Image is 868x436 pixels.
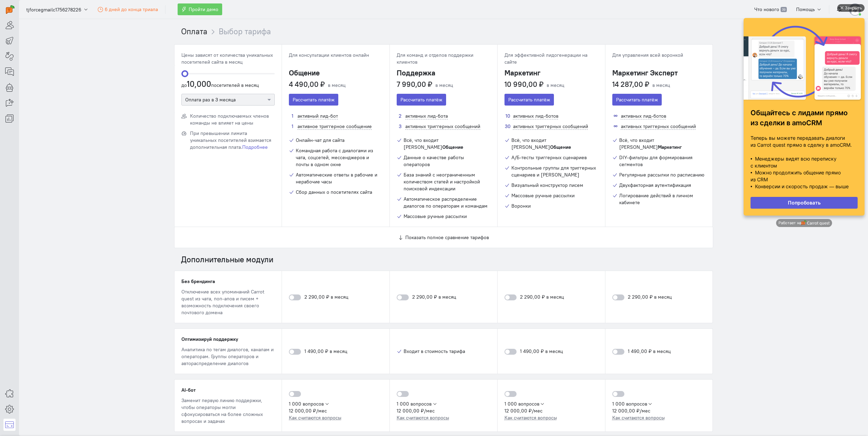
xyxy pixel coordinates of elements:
span: активных лид-бота [405,112,448,119]
div: 12 000,00 ₽/мес [397,407,449,414]
div: 12 000,00 ₽/мес [289,407,341,414]
a: Оплата [181,26,207,36]
div: Массовые ручные рассылки [404,213,467,220]
div: Всё, что входит [PERSON_NAME] [511,137,598,151]
div: 2 290,00 ₽ в месяц [605,271,713,323]
div: Мы используем cookies для улучшения работы сайта, анализа трафика и персонализации. Используя сай... [247,8,577,19]
div: Онлайн-чат для сайта [296,137,345,144]
button: Рассчитать платёж [397,94,446,106]
span: Как считаются вопросы [612,415,665,421]
button: 1 000 вопросов [289,400,330,407]
button: 1 000 вопросов [504,400,545,407]
img: logo [61,220,89,226]
b: Общение [550,144,571,150]
span: в месяц [435,82,453,88]
button: Рассчитать платёж [289,94,338,106]
div: 12 000,00 ₽/мес [612,407,665,414]
span: Показать полное сравнение тарифов [405,234,489,240]
div: Оптимизируй поддержку [181,336,275,343]
div: Двухфакторная аутентификация [619,182,691,189]
p: • Менеджеры видят всю переписку [10,155,117,162]
span: активный лид-бот [298,112,338,119]
div: Цены зависят от количества уникальных посетителей сайта в месяц [181,52,275,65]
strong: из сделки в amoCRM [10,119,82,127]
span: Я согласен [591,10,614,17]
span: При превышении лимита уникальных посетителей взимается дополнительная плата. [190,130,275,151]
ngx-slider: ngx-slider [181,73,275,74]
div: Всё, что входит [PERSON_NAME] [404,137,490,151]
a: Подробнее [242,144,268,150]
div: Всё, что входит [PERSON_NAME] [619,137,706,151]
li: Выбор тарифа [207,26,271,37]
span: Как считаются вопросы [504,415,557,421]
span: Для управления всей воронкой [612,52,683,58]
span: ngx-slider [181,70,188,77]
div: 12 000,00 ₽/мес [504,407,557,414]
span: в месяц [328,82,346,88]
div: Воронки [511,202,531,209]
button: Рассчитать платёж [612,94,662,106]
span: Количество подключаемых членов команды не влияет на цены [190,112,275,126]
div: Сбор данных о посетителях сайта [296,189,372,196]
span: 30 [504,123,511,130]
strong: Общайтесь с лидами [10,109,84,117]
button: Показать полное сравнение тарифов [398,234,489,241]
span: ∞ [612,112,619,119]
a: Попробовать [10,197,117,209]
h3: 14 287,00 ₽ [612,80,649,89]
h3: Общение [289,69,320,77]
p: из CRM [10,176,117,183]
div: Данные о качестве работы операторов [404,154,490,168]
p: • Можно продолжить общение прямо [10,169,117,176]
h2: Дополнительные модули [181,255,713,264]
div: Массовые ручные рассылки [511,192,575,199]
div: 1 490,00 ₽ в месяц [498,329,605,374]
div: DIY-фильтры для формирования сегментов [619,154,706,168]
button: Пройти демо [178,3,222,15]
p: Теперь вы можете передавать диалоги из Carrot quest прямо в сделку в amoCRM. [10,135,117,148]
button: 1 000 вопросов [612,400,653,407]
h3: Маркетинг Эксперт [612,69,678,77]
div: А/Б-тесты триггерных сценариев [511,154,587,161]
button: tjforcegmailc1756278226 [22,3,92,16]
h3: 7 990,00 ₽ [397,80,432,89]
div: Логирование действий в личном кабинете [619,192,706,206]
b: 10,000 [187,79,211,89]
span: 6 дней до конца триала [105,6,158,12]
button: Рассчитать платёж [504,94,554,106]
div: 2 290,00 ₽ в месяц [390,271,497,323]
nav: breadcrumb [174,19,713,44]
div: Контрольные группы для триггерных сценариев и [PERSON_NAME] [511,164,598,178]
div: Заменит первую линию поддержки, чтобы операторы могли сфокусироваться на более сложных вопросах и... [181,397,275,425]
span: Как считаются вопросы [289,415,341,421]
h3: Маркетинг [504,69,540,77]
span: Для команд и отделов поддержки клиентов [397,52,473,65]
a: здесь [552,14,564,19]
div: Без брендинга [181,278,275,285]
h3: Поддержка [397,69,435,77]
strong: прямо [86,109,107,117]
span: активных триггерных сообщений [513,123,588,130]
span: 10 [504,112,511,119]
b: Маркетинг [658,144,682,150]
span: активных триггерных сообщений [621,123,696,130]
div: Закрыть [105,4,122,12]
div: Отключение всех упоминаний Carrot quest из чата, поп-апов и писем + возможность подключения своег... [181,288,275,316]
button: Я согласен [585,7,620,20]
span: активных лид-ботов [513,112,558,119]
span: tjforcegmailc1756278226 [26,6,81,13]
button: 1 000 вопросов [397,400,437,407]
img: carrot-quest.svg [6,5,15,14]
div: AI-бот [181,387,275,393]
span: активных триггерных сообщений [405,123,480,130]
span: активных лид-ботов [621,112,666,119]
div: 1 490,00 ₽ в месяц [605,329,713,374]
span: 2 [397,112,404,119]
div: Регулярные рассылки по расписанию [619,171,704,178]
h3: 10 990,00 ₽ [504,80,544,89]
p: с клиентом [10,162,117,169]
div: 1 490,00 ₽ в месяц [282,329,389,374]
div: 2 290,00 ₽ в месяц [498,271,605,323]
span: активное триггерное сообщение [298,123,372,130]
div: Командная работа с диалогами из чата, соцсетей, мессенджеров и почты в одном окне [296,147,383,168]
